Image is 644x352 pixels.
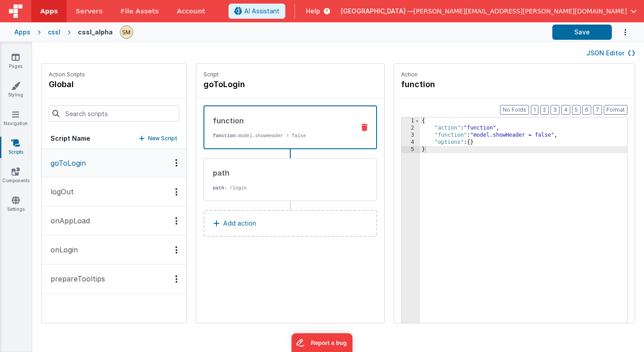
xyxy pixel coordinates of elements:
p: onLogin [45,244,78,255]
h4: function [401,78,535,91]
button: AI Assistant [229,4,285,19]
p: New Script [148,134,178,143]
h4: global [49,78,85,91]
p: model.showHeader = false [213,132,347,139]
button: Add action [203,210,377,237]
div: Options [170,159,183,167]
div: Apps [14,28,30,37]
span: Servers [76,7,102,16]
h4: goToLogin [203,78,338,91]
div: Options [170,275,183,283]
button: [GEOGRAPHIC_DATA] — [PERSON_NAME][EMAIL_ADDRESS][PERSON_NAME][DOMAIN_NAME] [341,7,637,16]
div: cssl_alpha [78,28,113,37]
span: File Assets [121,7,159,16]
button: New Script [139,134,178,143]
p: onAppLoad [45,215,90,226]
button: Format [604,105,627,115]
h5: Script Name [51,134,90,143]
p: logOut [45,186,74,197]
button: 5 [572,105,580,115]
div: cssl [48,28,60,37]
div: 3 [402,132,420,139]
span: AI Assistant [244,7,280,16]
p: Script [203,71,377,78]
span: Apps [40,7,58,16]
img: e9616e60dfe10b317d64a5e98ec8e357 [120,26,133,38]
span: [GEOGRAPHIC_DATA] — [341,7,414,16]
div: 2 [402,125,420,132]
div: Options [170,188,183,196]
button: Options [612,23,630,42]
strong: path [213,185,224,191]
p: Add action [223,218,256,229]
strong: function: [213,133,238,138]
p: prepareTooltips [45,273,105,284]
p: Action Scripts [49,71,85,78]
div: Options [170,246,183,254]
button: prepareTooltips [42,264,186,293]
span: Help [306,7,320,16]
button: onAppLoad [42,206,186,235]
p: Action [401,71,627,78]
div: 1 [402,117,420,125]
div: Options [170,217,183,225]
p: goToLogin [45,158,86,168]
button: 7 [593,105,602,115]
button: 2 [540,105,549,115]
button: logOut [42,177,186,206]
button: 3 [551,105,559,115]
div: path [213,168,348,178]
button: 6 [582,105,591,115]
iframe: Marker.io feedback button [292,333,353,352]
button: Save [552,25,612,40]
button: 1 [531,105,538,115]
p: : /login [213,184,348,192]
input: Search scripts [49,105,179,122]
button: 4 [561,105,570,115]
button: onLogin [42,235,186,264]
div: function [213,115,347,126]
button: goToLogin [42,149,186,177]
div: 4 [402,139,420,146]
button: No Folds [500,105,529,115]
div: 5 [402,146,420,153]
button: JSON Editor [586,49,635,58]
span: [PERSON_NAME][EMAIL_ADDRESS][PERSON_NAME][DOMAIN_NAME] [414,7,627,16]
